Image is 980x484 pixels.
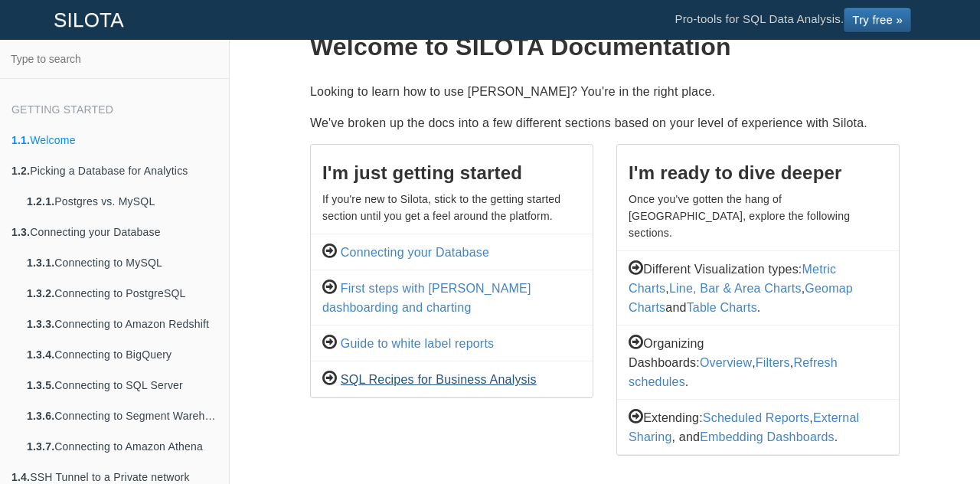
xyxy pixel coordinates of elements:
b: 1.3.3. [27,318,54,330]
b: 1.2. [11,165,30,177]
a: Try free » [844,8,911,32]
a: First steps with [PERSON_NAME] dashboarding and charting [322,282,531,314]
li: Different Visualization types: , , and . [617,250,899,325]
p: We've broken up the docs into a few different sections based on your level of experience with Sil... [310,113,900,133]
a: 1.3.3.Connecting to Amazon Redshift [15,309,229,339]
a: Embedding Dashboards [700,430,835,443]
a: SILOTA [42,1,136,39]
a: 1.2.1.Postgres vs. MySQL [15,186,229,217]
b: 1.3.1. [27,257,54,269]
a: 1.3.7.Connecting to Amazon Athena [15,431,229,462]
li: Extending: , , and . [617,399,899,454]
p: If you're new to Silota, stick to the getting started section until you get a feel around the pla... [322,191,581,224]
p: Looking to learn how to use [PERSON_NAME]? You're in the right place. [310,81,900,102]
a: 1.3.5.Connecting to SQL Server [15,370,229,401]
b: 1.3.2. [27,287,54,299]
b: 1.2.1. [27,195,54,208]
b: 1.1. [11,134,30,146]
a: 1.3.6.Connecting to Segment Warehouse [15,401,229,431]
a: Table Charts [687,301,757,314]
b: 1.3.7. [27,440,54,453]
h3: I'm just getting started [322,163,581,183]
a: Overview [700,356,752,369]
a: Guide to white label reports [341,337,494,350]
b: 1.3.4. [27,348,54,361]
h3: I'm ready to dive deeper [629,163,887,183]
a: SQL Recipes for Business Analysis [341,373,537,386]
a: 1.3.2.Connecting to PostgreSQL [15,278,229,309]
b: 1.3. [11,226,30,238]
b: 1.3.5. [27,379,54,391]
a: Filters [756,356,790,369]
h1: Welcome to SILOTA Documentation [310,34,900,60]
a: Line, Bar & Area Charts [669,282,802,295]
li: Pro-tools for SQL Data Analysis. [659,1,926,39]
a: 1.3.4.Connecting to BigQuery [15,339,229,370]
input: Type to search [5,44,224,74]
a: Connecting your Database [341,246,489,259]
iframe: Drift Widget Chat Controller [903,407,962,466]
li: Organizing Dashboards: , , . [617,325,899,399]
a: Scheduled Reports [703,411,810,424]
b: 1.4. [11,471,30,483]
b: 1.3.6. [27,410,54,422]
a: 1.3.1.Connecting to MySQL [15,247,229,278]
p: Once you've gotten the hang of [GEOGRAPHIC_DATA], explore the following sections. [629,191,887,241]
